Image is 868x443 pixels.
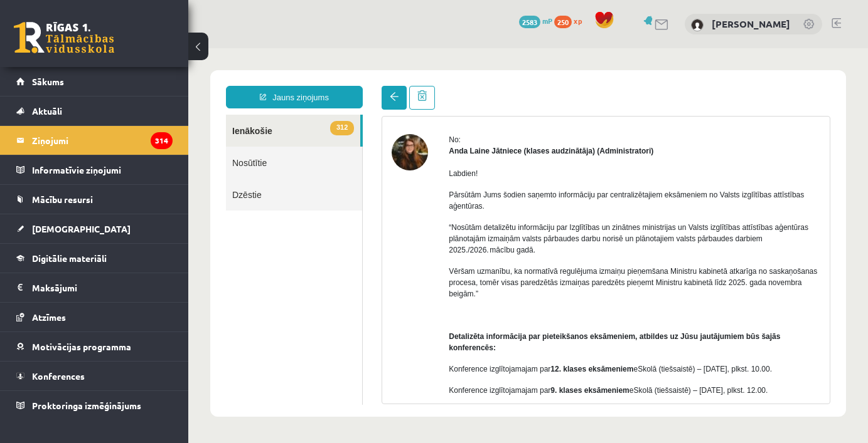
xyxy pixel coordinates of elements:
[142,73,166,87] span: 312
[38,130,174,162] a: Dzēstie
[16,303,173,331] a: Atzīmes
[260,142,616,162] span: Pārsūtām Jums šodien saņemto informāciju par centralizētajiem eksāmeniem no Valsts izglītības att...
[519,16,552,26] a: 2583 mP
[260,121,289,130] span: Labdien!
[32,105,62,117] span: Aktuāli
[32,311,66,323] span: Atzīmes
[260,219,629,250] span: Vēršam uzmanību, ka normatīvā regulējuma izmaiņu pieņemšana Ministru kabinetā atkarīga no saskaņo...
[38,98,174,130] a: Nosūtītie
[691,19,704,31] img: Kristers Toms Rams
[260,86,632,97] div: No:
[16,126,173,155] a: Ziņojumi314
[32,155,173,184] legend: Informatīvie ziņojumi
[38,66,172,98] a: 312Ienākošie
[38,38,174,60] a: Jauns ziņojums
[260,175,620,206] span: “Nosūtām detalizētu informāciju par Izglītības un zinātnes ministrijas un Valsts izglītības attīs...
[32,223,131,234] span: [DEMOGRAPHIC_DATA]
[16,67,173,96] a: Sākums
[16,155,173,184] a: Informatīvie ziņojumi
[260,338,579,347] span: Konference izglītojamajam par eSkolā (tiešsaistē) – [DATE], plkst. 12.00.
[260,98,465,107] strong: Anda Laine Jātniece (klases audzinātāja) (Administratori)
[151,132,173,149] i: 314
[203,86,240,122] img: Anda Laine Jātniece (klases audzinātāja)
[16,96,173,125] a: Aktuāli
[554,16,572,28] span: 250
[14,22,114,53] a: Rīgas 1. Tālmācības vidusskola
[16,391,173,420] a: Proktoringa izmēģinājums
[260,284,592,304] strong: Detalizēta informācija par pieteikšanos eksāmeniem, atbildes uz Jūsu jautājumiem būs šajās konfer...
[32,253,107,264] span: Digitālie materiāli
[554,16,588,26] a: 250 xp
[16,332,173,361] a: Motivācijas programma
[16,185,173,214] a: Mācību resursi
[16,214,173,243] a: [DEMOGRAPHIC_DATA]
[260,316,584,325] span: Konference izglītojamajam par eSkolā (tiešsaistē) – [DATE], plkst. 10.00.
[362,338,441,347] b: 9. klases eksāmeniem
[32,126,173,155] legend: Ziņojumi
[519,16,540,28] span: 2583
[32,273,173,302] legend: Maksājumi
[32,341,131,352] span: Motivācijas programma
[574,16,582,26] span: xp
[32,400,141,411] span: Proktoringa izmēģinājums
[712,18,790,30] a: [PERSON_NAME]
[362,316,445,325] b: 12. klases eksāmeniem
[32,76,64,87] span: Sākums
[32,194,93,205] span: Mācību resursi
[16,362,173,390] a: Konferences
[542,16,552,26] span: mP
[16,244,173,273] a: Digitālie materiāli
[16,273,173,302] a: Maksājumi
[32,370,85,382] span: Konferences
